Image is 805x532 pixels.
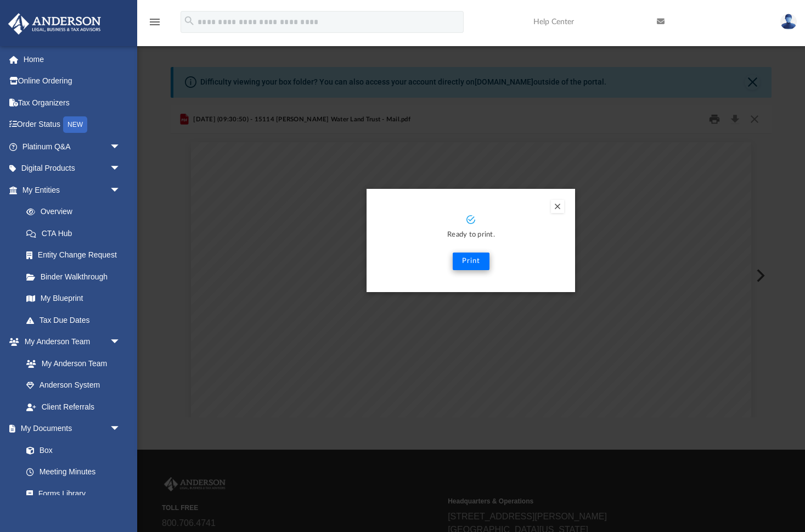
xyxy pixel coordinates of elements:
[110,331,132,354] span: arrow_drop_down
[8,70,137,92] a: Online Ordering
[8,92,137,114] a: Tax Organizers
[110,179,132,201] span: arrow_drop_down
[15,439,126,461] a: Box
[15,201,137,223] a: Overview
[8,48,137,70] a: Home
[15,396,132,418] a: Client Referrals
[453,253,489,270] button: Print
[63,116,87,133] div: NEW
[110,158,132,180] span: arrow_drop_down
[5,13,104,35] img: Anderson Advisors Platinum Portal
[8,331,132,353] a: My Anderson Teamarrow_drop_down
[110,418,132,440] span: arrow_drop_down
[171,105,772,418] div: Preview
[15,244,137,266] a: Entity Change Request
[15,266,137,288] a: Binder Walkthrough
[15,461,132,483] a: Meeting Minutes
[183,15,195,27] i: search
[15,483,126,505] a: Forms Library
[15,352,126,374] a: My Anderson Team
[148,21,161,29] a: menu
[378,229,564,242] p: Ready to print.
[110,136,132,158] span: arrow_drop_down
[15,222,137,244] a: CTA Hub
[8,158,137,180] a: Digital Productsarrow_drop_down
[15,374,132,396] a: Anderson System
[15,309,137,331] a: Tax Due Dates
[8,114,137,136] a: Order StatusNEW
[8,136,137,158] a: Platinum Q&Aarrow_drop_down
[8,418,132,440] a: My Documentsarrow_drop_down
[780,14,797,30] img: User Pic
[15,288,132,310] a: My Blueprint
[148,15,161,29] i: menu
[8,179,137,201] a: My Entitiesarrow_drop_down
